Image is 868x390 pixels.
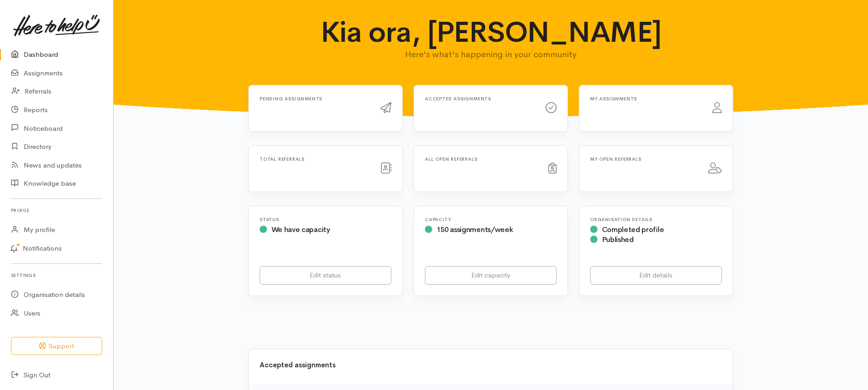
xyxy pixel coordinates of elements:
span: Completed profile [602,225,664,234]
h6: My open referrals [590,157,697,162]
h6: Profile [11,204,102,217]
p: Here's what's happening in your community [313,48,669,61]
h1: Kia ora, [PERSON_NAME] [313,16,669,48]
h6: Accepted assignments [425,96,535,101]
h6: Organisation Details [590,217,722,222]
h6: Capacity [425,217,557,222]
a: Edit details [590,266,722,285]
h6: My assignments [590,96,701,101]
h6: All open referrals [425,157,538,162]
h6: Settings [11,269,102,281]
h6: Total referrals [260,157,370,162]
h6: Pending assignments [260,96,370,101]
span: Published [602,235,634,244]
a: Edit capacity [425,266,557,285]
span: 150 assignments/week [437,225,513,234]
b: Accepted assignments [260,360,335,369]
a: Edit status [260,266,391,285]
h6: Status [260,217,391,222]
span: We have capacity [271,225,330,234]
button: Support [11,337,102,355]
